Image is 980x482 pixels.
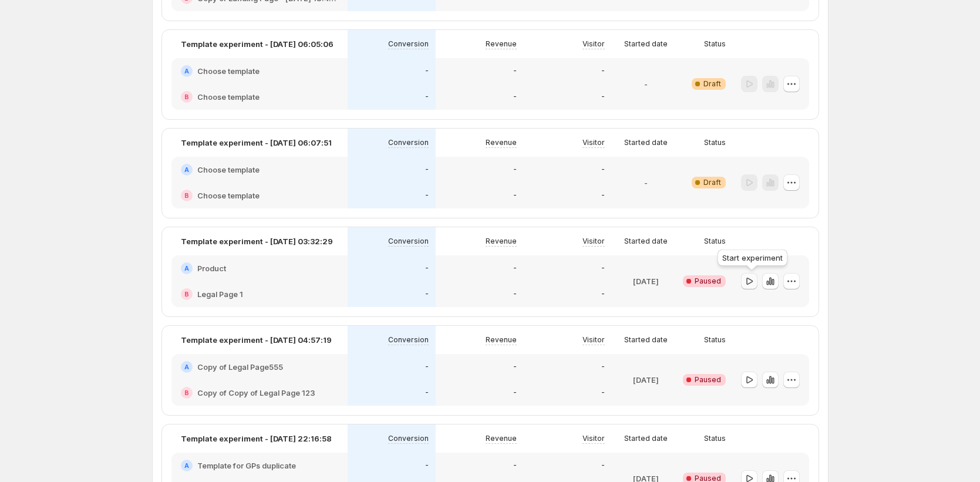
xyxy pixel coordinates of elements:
h2: B [184,93,189,100]
p: Visitor [582,335,605,345]
p: Visitor [582,237,605,246]
p: Conversion [388,237,429,246]
p: - [425,165,429,174]
h2: Legal Page 1 [197,288,243,300]
p: Started date [624,237,668,246]
p: - [425,191,429,200]
p: Revenue [486,39,517,49]
p: Revenue [486,335,517,345]
p: - [601,92,605,102]
h2: B [184,192,189,199]
p: Template experiment - [DATE] 06:07:51 [181,137,332,149]
p: - [644,78,648,90]
h2: Copy of Legal Page555 [197,361,283,373]
p: - [513,165,517,174]
p: Conversion [388,138,429,147]
p: Started date [624,39,668,49]
p: [DATE] [633,275,659,287]
p: - [425,362,429,372]
p: - [425,289,429,299]
p: - [425,388,429,397]
p: Visitor [582,39,605,49]
p: Status [704,434,726,443]
h2: A [184,265,189,272]
p: Started date [624,335,668,345]
p: - [601,66,605,76]
h2: Template for GPs duplicate [197,460,296,471]
p: Status [704,138,726,147]
p: Status [704,335,726,345]
span: Draft [703,178,721,187]
p: - [601,289,605,299]
p: Started date [624,138,668,147]
p: Visitor [582,434,605,443]
h2: A [184,166,189,173]
p: Visitor [582,138,605,147]
p: Conversion [388,434,429,443]
p: - [601,264,605,273]
p: - [425,66,429,76]
h2: A [184,68,189,75]
p: - [513,66,517,76]
p: - [425,461,429,470]
p: Revenue [486,138,517,147]
p: Revenue [486,237,517,246]
h2: Choose template [197,190,260,201]
p: - [644,177,648,188]
p: Revenue [486,434,517,443]
h2: Product [197,262,226,274]
p: Template experiment - [DATE] 06:05:06 [181,38,334,50]
h2: Copy of Copy of Legal Page 123 [197,387,315,399]
h2: Choose template [197,65,260,77]
h2: Choose template [197,91,260,103]
h2: B [184,389,189,396]
p: - [425,264,429,273]
p: - [601,461,605,470]
p: - [601,191,605,200]
p: - [513,264,517,273]
h2: B [184,291,189,298]
span: Draft [703,79,721,89]
p: Started date [624,434,668,443]
span: Paused [695,277,721,286]
h2: Choose template [197,164,260,176]
p: Template experiment - [DATE] 03:32:29 [181,235,333,247]
p: - [601,362,605,372]
p: Template experiment - [DATE] 04:57:19 [181,334,332,346]
p: [DATE] [633,374,659,386]
h2: A [184,363,189,370]
p: - [513,388,517,397]
p: Conversion [388,39,429,49]
p: - [425,92,429,102]
p: Status [704,39,726,49]
span: Paused [695,375,721,385]
p: - [513,362,517,372]
p: - [601,165,605,174]
p: - [601,388,605,397]
h2: A [184,462,189,469]
p: Conversion [388,335,429,345]
p: - [513,461,517,470]
p: - [513,191,517,200]
p: - [513,92,517,102]
p: - [513,289,517,299]
p: Template experiment - [DATE] 22:16:58 [181,433,332,444]
p: Status [704,237,726,246]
